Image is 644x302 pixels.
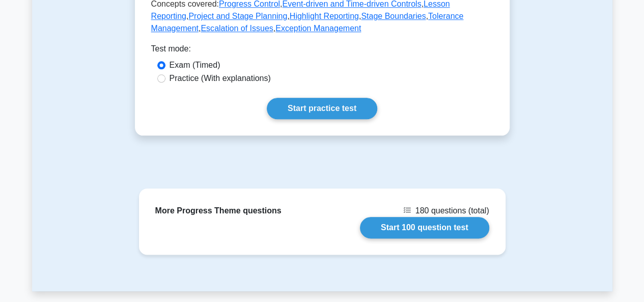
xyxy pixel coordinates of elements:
[201,24,273,33] a: Escalation of Issues
[275,24,361,33] a: Exception Management
[170,72,271,85] label: Practice (With explanations)
[267,98,377,119] a: Start practice test
[188,12,287,20] a: Project and Stage Planning
[151,43,493,59] div: Test mode:
[290,12,359,20] a: Highlight Reporting
[170,59,220,71] label: Exam (Timed)
[361,12,426,20] a: Stage Boundaries
[360,217,489,238] a: Start 100 question test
